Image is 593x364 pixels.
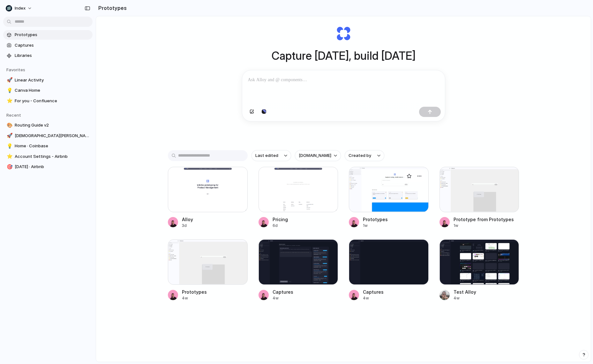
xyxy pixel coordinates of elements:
div: ⭐ [7,153,11,160]
a: CapturesCaptures4w [259,239,338,301]
a: 💡Home · Coinbase [3,141,93,151]
a: 🚀[DEMOGRAPHIC_DATA][PERSON_NAME] [3,131,93,141]
span: Libraries [15,52,90,59]
div: 3d [182,223,193,228]
button: 💡 [6,87,12,94]
div: 💡 [7,143,11,150]
h2: Prototypes [96,4,127,12]
a: Captures [3,41,93,50]
span: Index [15,5,26,12]
div: ⭐ [7,97,11,105]
button: 💡 [6,143,12,149]
button: 🎨 [6,122,12,128]
div: Prototype from Prototypes [454,216,514,223]
span: Canva Home [15,87,90,94]
a: Test AlloyTest Alloy4w [439,239,519,301]
div: 1w [454,223,514,228]
a: ⭐Account Settings - Airbnb [3,152,93,161]
span: Home · Coinbase [15,143,90,149]
h1: Capture [DATE], build [DATE] [272,47,416,64]
div: Test Alloy [454,289,476,295]
div: Pricing [273,216,288,223]
a: PricingPricing6d [259,167,338,228]
button: Created by [345,150,384,161]
div: Captures [273,289,293,295]
button: ⭐ [6,98,12,104]
span: [DEMOGRAPHIC_DATA][PERSON_NAME] [15,133,90,139]
span: Linear Activity [15,77,90,83]
div: 4w [363,295,384,301]
a: 🎨Routing Guide v2 [3,120,93,130]
div: 4w [454,295,476,301]
div: 🎨 [7,122,11,129]
span: Captures [15,42,90,49]
span: Favorites [6,67,25,72]
button: 🚀 [6,77,12,83]
a: 🚀Linear Activity [3,75,93,85]
a: Prototypes [3,30,93,40]
span: [DOMAIN_NAME] [299,152,331,159]
div: 🚀 [7,76,11,84]
button: [DOMAIN_NAME] [295,150,341,161]
button: 🚀 [6,133,12,139]
a: AlloyAlloy3d [168,167,248,228]
button: Last edited [251,150,291,161]
span: Last edited [255,152,278,159]
div: Alloy [182,216,193,223]
div: 💡 [7,87,11,94]
div: 4w [273,295,293,301]
span: Created by [349,152,371,159]
div: 1w [363,223,388,228]
div: Captures [363,289,384,295]
div: 🚀 [7,132,11,139]
span: Prototypes [15,32,90,38]
a: Libraries [3,51,93,60]
div: 🎯 [7,163,11,171]
div: Prototypes [182,289,207,295]
button: 🎯 [6,164,12,170]
span: [DATE] · Airbnb [15,164,90,170]
div: Prototypes [363,216,388,223]
a: CapturesCaptures4w [349,239,429,301]
a: ⭐For you - Confluence [3,96,93,106]
a: 🎯[DATE] · Airbnb [3,162,93,172]
div: 6d [273,223,288,228]
button: Index [3,3,35,13]
a: PrototypesPrototypes4w [168,239,248,301]
span: Account Settings - Airbnb [15,153,90,160]
a: PrototypesPrototypes1w [349,167,429,228]
span: Recent [6,112,21,118]
span: Routing Guide v2 [15,122,90,128]
a: Prototype from PrototypesPrototype from Prototypes1w [439,167,519,228]
span: For you - Confluence [15,98,90,104]
a: 💡Canva Home [3,86,93,95]
div: 4w [182,295,207,301]
button: ⭐ [6,153,12,160]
